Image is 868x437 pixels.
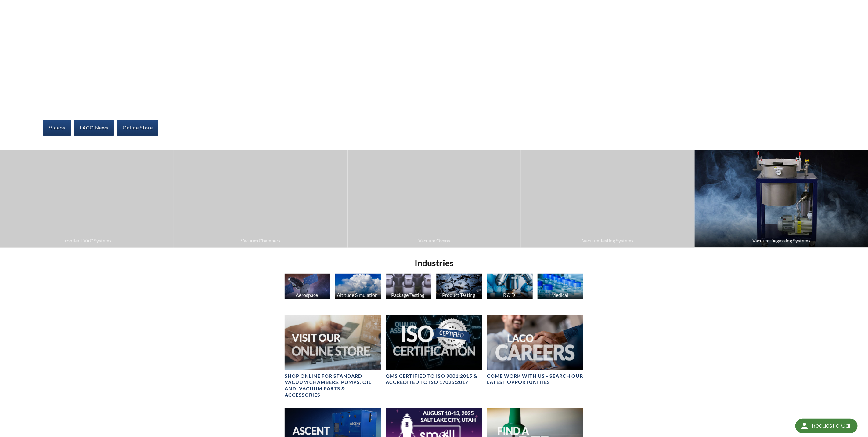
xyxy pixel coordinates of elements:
img: Perfume Bottles image [386,274,432,299]
img: Degassing System image [695,150,868,248]
a: LACO News [74,120,114,135]
a: Vacuum Degassing Systems [695,150,868,248]
div: Request a Call [812,419,852,433]
h4: QMS CERTIFIED to ISO 9001:2015 & Accredited to ISO 17025:2017 [386,373,482,386]
img: Microscope image [487,274,533,299]
a: R & D Microscope image [487,274,533,301]
img: Satellite image [285,274,330,299]
span: Vacuum Ovens [351,237,518,245]
div: Medical [537,292,583,298]
span: Vacuum Testing Systems [524,237,691,245]
a: Vacuum Chambers [174,150,347,248]
a: Package Testing Perfume Bottles image [386,274,432,301]
h2: Industries [282,257,586,269]
div: Altitude Simulation [334,292,380,298]
a: ISO Certification headerQMS CERTIFIED to ISO 9001:2015 & Accredited to ISO 17025:2017 [386,315,482,385]
a: Product Testing Hard Drives image [436,274,482,301]
h4: COME WORK WITH US - SEARCH OUR LATEST OPPORTUNITIES [487,373,583,386]
span: Vacuum Degassing Systems [698,237,865,245]
span: Vacuum Chambers [177,237,344,245]
span: Frontier TVAC Systems [3,237,171,245]
a: Vacuum Ovens [348,150,521,248]
div: Request a Call [795,419,858,433]
h4: SHOP ONLINE FOR STANDARD VACUUM CHAMBERS, PUMPS, OIL AND, VACUUM PARTS & ACCESSORIES [285,373,381,398]
img: Altitude Simulation, Clouds [335,274,381,299]
a: Vacuum Testing Systems [521,150,694,248]
a: Medical Medication Bottles image [538,274,583,301]
img: Medication Bottles image [538,274,583,299]
div: Aerospace [284,292,330,298]
a: Visit Our Online Store headerSHOP ONLINE FOR STANDARD VACUUM CHAMBERS, PUMPS, OIL AND, VACUUM PAR... [285,315,381,398]
div: Product Testing [435,292,481,298]
a: Header for LACO Careers OpportunitiesCOME WORK WITH US - SEARCH OUR LATEST OPPORTUNITIES [487,315,583,385]
a: Videos [43,120,71,135]
img: round button [800,421,809,431]
img: Hard Drives image [436,274,482,299]
a: Online Store [117,120,158,135]
div: Package Testing [385,292,431,298]
a: Altitude Simulation Altitude Simulation, Clouds [335,274,381,301]
a: Aerospace Satellite image [285,274,330,301]
div: R & D [486,292,532,298]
